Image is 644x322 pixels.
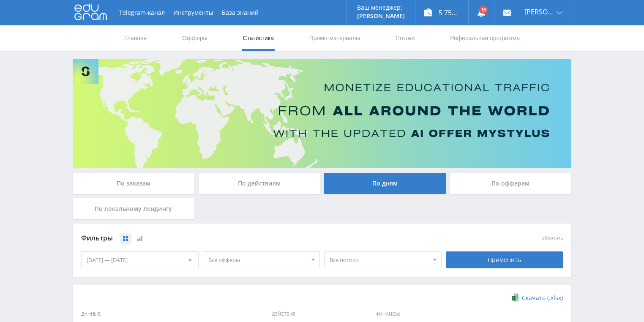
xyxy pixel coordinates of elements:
[330,252,428,268] span: Все потоки
[123,25,147,51] a: Главная
[181,25,208,51] a: Офферы
[450,173,572,194] div: По офферам
[324,173,446,194] div: По дням
[265,307,365,322] span: Действия:
[512,293,519,302] img: xlsx
[449,25,521,51] a: Реферальная программа
[242,25,275,51] a: Статистика
[395,25,416,51] a: Потоки
[512,294,563,302] a: Скачать (.xlsx)
[73,198,194,219] div: По локальному лендингу
[81,232,442,245] div: Фильтры
[308,25,361,51] a: Промо-материалы
[77,307,261,322] span: Данные:
[524,8,554,15] span: [PERSON_NAME]
[542,235,563,241] button: сбросить
[446,251,563,268] div: Применить
[208,252,307,268] span: Все офферы
[199,173,320,194] div: По действиям
[357,4,405,11] p: Ваш менеджер:
[73,173,194,194] div: По заказам
[369,307,565,322] span: Финансы:
[357,13,405,19] p: [PERSON_NAME]
[73,59,571,168] img: Banner
[82,252,198,268] div: [DATE] — [DATE]
[522,295,563,301] span: Скачать (.xlsx)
